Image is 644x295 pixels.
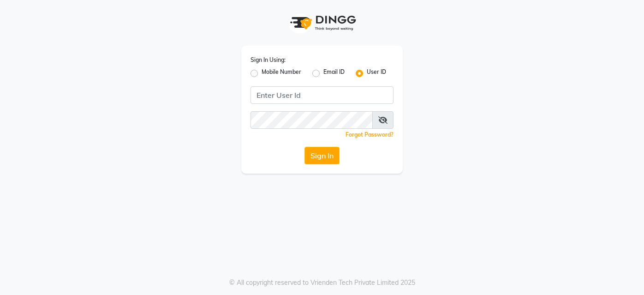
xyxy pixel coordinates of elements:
[346,131,394,138] a: Forgot Password?
[285,9,359,36] img: logo1.svg
[250,56,286,64] label: Sign In Using:
[367,68,386,79] label: User ID
[323,68,345,79] label: Email ID
[250,86,394,104] input: Username
[304,147,340,164] button: Sign In
[250,111,373,129] input: Username
[262,68,301,79] label: Mobile Number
